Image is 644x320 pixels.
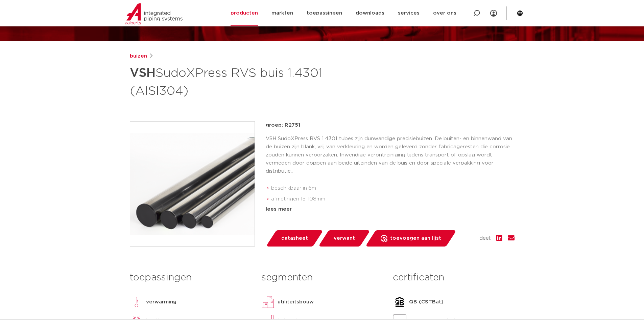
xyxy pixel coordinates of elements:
li: afmetingen 15-108mm [271,194,515,205]
h3: segmenten [261,271,383,284]
div: lees meer [266,205,515,213]
h3: toepassingen [130,271,251,284]
img: Product Image for VSH SudoXPress RVS buis 1.4301 (AISI304) [130,122,255,246]
a: datasheet [266,230,323,247]
p: VSH SudoXPress RVS 1.4301 tubes zijn dunwandige precisiebuizen. De buiten- en binnenwand van de b... [266,135,515,175]
strong: VSH [130,67,156,79]
span: verwant [334,233,355,244]
p: verwarming [146,298,176,306]
span: datasheet [281,233,308,244]
a: buizen [130,52,147,60]
p: utiliteitsbouw [278,298,314,306]
a: verwant [318,230,370,247]
span: toevoegen aan lijst [390,233,441,244]
img: QB (CSTBat) [393,295,406,309]
p: QB (CSTBat) [409,298,444,306]
img: utiliteitsbouw [261,295,275,309]
h3: certificaten [393,271,514,284]
img: verwarming [130,295,143,309]
span: deel: [479,234,491,242]
p: groep: R2751 [266,121,515,129]
li: beschikbaar in 6m [271,183,515,194]
h1: SudoXPress RVS buis 1.4301 (AISI304) [130,63,384,100]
